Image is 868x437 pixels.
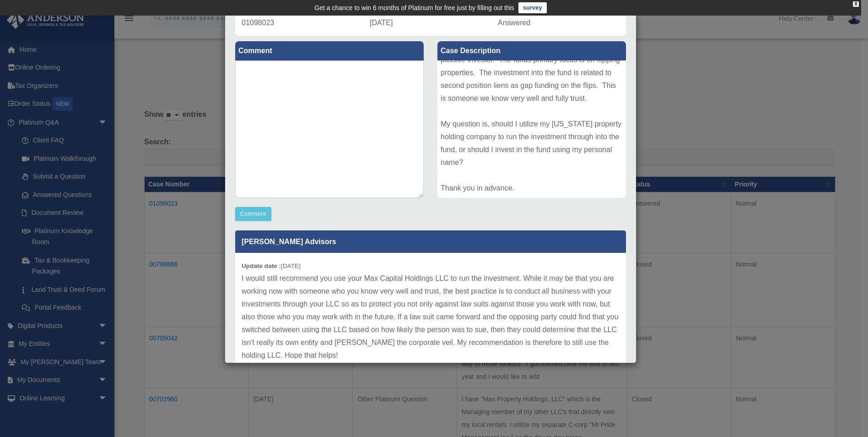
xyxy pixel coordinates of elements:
[370,19,393,27] span: [DATE]
[235,41,424,60] label: Comment
[235,207,271,221] button: Comment
[242,262,301,269] small: [DATE]
[437,60,626,198] div: I am looking at investing into a Fund as an accredited passive investor. The funds primary focus ...
[437,41,626,60] label: Case Description
[242,262,281,269] b: Update date :
[518,2,547,13] a: survey
[242,19,274,27] span: 01098023
[314,2,514,13] div: Get a chance to win 6 months of Platinum for free just by filling out this
[235,230,626,253] p: [PERSON_NAME] Advisors
[853,1,859,7] div: close
[242,272,620,362] p: I would still recommend you use your Max Capital Holdings LLC to run the investment. While it may...
[498,19,530,27] span: Answered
